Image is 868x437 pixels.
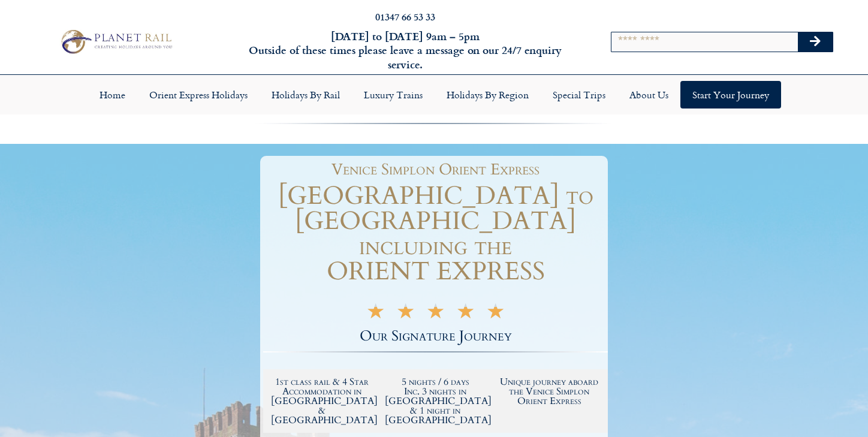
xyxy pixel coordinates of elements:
i: ★ [366,307,385,321]
a: Luxury Trains [352,81,435,109]
a: Orient Express Holidays [137,81,260,109]
i: ★ [396,307,415,321]
a: Holidays by Region [435,81,541,109]
h2: 1st class rail & 4 Star Accommodation in [GEOGRAPHIC_DATA] & [GEOGRAPHIC_DATA] [271,377,373,425]
a: Special Trips [541,81,617,109]
img: Planet Rail Train Holidays Logo [56,27,175,56]
button: Search [798,32,833,52]
h2: 5 nights / 6 days Inc. 3 nights in [GEOGRAPHIC_DATA] & 1 night in [GEOGRAPHIC_DATA] [385,377,487,425]
nav: Menu [6,81,862,109]
i: ★ [486,307,505,321]
a: Start your Journey [680,81,781,109]
a: Home [88,81,137,109]
h2: Our Signature Journey [263,329,608,343]
a: About Us [617,81,680,109]
div: 5/5 [366,304,505,321]
a: 01347 66 53 33 [375,10,435,23]
h2: Unique journey aboard the Venice Simplon Orient Express [498,377,600,406]
i: ★ [426,307,445,321]
a: Holidays by Rail [260,81,352,109]
h6: [DATE] to [DATE] 9am – 5pm Outside of these times please leave a message on our 24/7 enquiry serv... [234,29,575,71]
h1: Venice Simplon Orient Express [269,162,602,177]
h1: [GEOGRAPHIC_DATA] to [GEOGRAPHIC_DATA] including the ORIENT EXPRESS [263,183,608,284]
i: ★ [456,307,475,321]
